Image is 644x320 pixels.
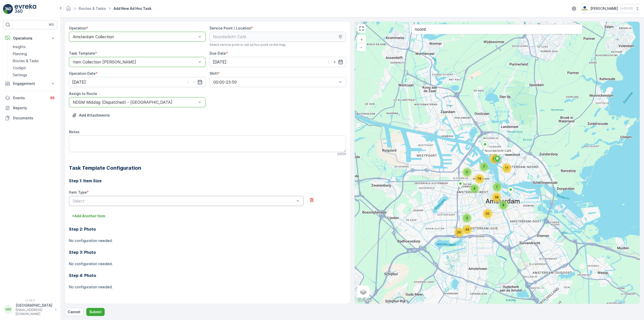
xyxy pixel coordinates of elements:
[69,238,346,243] p: No configuration needed.
[69,178,346,184] h3: Step 1: Item Size
[69,261,346,266] p: No configuration needed.
[15,4,36,14] img: logo_light-DOdMpM7g.png
[69,51,95,55] label: Task Template
[479,162,489,172] div: 7
[13,116,55,121] p: Documents
[13,36,47,41] p: Operations
[469,184,479,194] div: 6
[360,37,363,42] span: +
[477,177,481,181] span: 78
[620,7,633,11] p: ( +02:00 )
[590,6,618,11] p: [PERSON_NAME]
[11,43,57,50] a: Insights
[89,309,102,314] p: Submit
[358,25,365,32] a: View Fullscreen
[495,195,499,199] span: 38
[69,226,346,232] h3: Step 2: Photo
[69,77,206,87] input: dd/mm/yyyy
[72,214,105,219] p: + Add Another Item
[581,4,640,13] button: [PERSON_NAME](+02:00)
[3,4,13,14] img: logo
[210,71,218,76] label: Shift
[210,43,286,47] span: Select service point or set ad hoc point on the map.
[581,6,588,11] img: basis-logo_rgb2x.png
[473,187,475,190] span: 6
[462,167,472,177] div: 5
[492,182,502,192] div: 7
[457,230,461,234] span: 29
[69,249,346,255] h3: Step 3: Photo
[68,309,80,314] p: Cancel
[13,65,26,70] p: Cockpit
[210,26,251,30] label: Service Point / Location
[462,225,472,235] div: 49
[492,192,502,202] div: 38
[358,36,365,43] a: Zoom In
[65,308,83,316] button: Cancel
[69,130,79,134] label: Notes
[483,165,485,169] span: 7
[79,6,106,11] a: Routes & Tasks
[11,72,57,79] a: Settings
[69,71,96,76] label: Operation Date
[3,299,57,302] span: v 1.49.2
[73,198,295,204] p: Select
[356,297,373,304] a: Open this area in Google Maps (opens a new window)
[11,57,57,64] a: Routes & Tasks
[360,45,363,49] span: −
[489,154,499,164] div: 18
[13,95,46,100] p: Events
[358,43,365,51] a: Zoom Out
[13,81,47,86] p: Engagement
[79,113,110,118] p: Add Attachments
[13,44,26,49] p: Insights
[66,8,71,12] a: Homepage
[502,203,504,207] span: 8
[69,212,108,220] button: +Add Another Item
[13,58,39,63] p: Routes & Tasks
[13,73,27,78] p: Settings
[466,170,468,174] span: 5
[50,96,54,100] p: 99
[13,105,55,111] p: Reports
[69,190,87,194] label: Item Type
[337,152,346,156] p: 0 / 500
[498,200,508,210] div: 8
[3,93,57,103] a: Events99
[210,32,346,42] input: Noorderlicht Café
[505,166,508,170] span: 11
[11,50,57,57] a: Planning
[210,57,346,67] input: dd/mm/yyyy
[486,212,489,216] span: 55
[466,216,468,220] span: 3
[13,51,27,56] p: Planning
[3,79,57,89] button: Engagement
[412,24,583,34] input: Search address or service points
[86,308,105,316] button: Submit
[49,23,54,27] p: ⌘B
[462,213,472,223] div: 3
[69,26,86,30] label: Operation
[16,303,52,308] p: [GEOGRAPHIC_DATA]
[3,113,57,123] a: Documents
[69,272,346,278] h3: Step 4: Photo
[69,91,97,96] label: Assign to Route
[356,297,373,304] img: Google
[4,305,12,313] div: MM
[210,51,226,55] label: Due Date
[69,285,346,290] p: No configuration needed.
[16,308,52,316] p: [EMAIL_ADDRESS][DOMAIN_NAME]
[454,227,464,237] div: 29
[474,174,485,184] div: 78
[69,164,346,172] h2: Task Template Configuration
[502,163,512,173] div: 11
[112,6,152,11] span: Add New Ad Hoc Task
[69,111,113,119] button: Upload File
[465,228,469,231] span: 49
[358,286,369,297] a: Layers
[3,33,57,43] button: Operations
[3,103,57,113] a: Reports
[482,209,493,219] div: 55
[3,303,57,316] button: MM[GEOGRAPHIC_DATA][EMAIL_ADDRESS][DOMAIN_NAME]
[496,185,498,189] span: 7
